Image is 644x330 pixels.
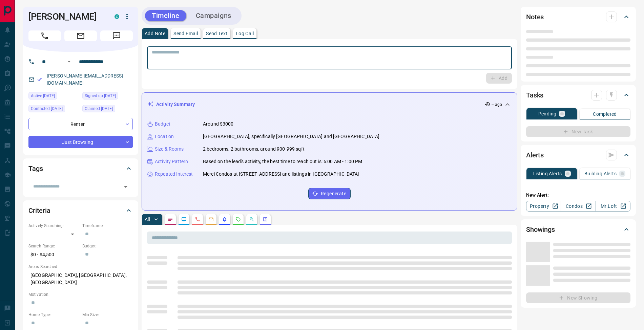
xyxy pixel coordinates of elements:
p: Motivation: [28,291,133,298]
p: Activity Pattern [155,158,188,165]
h2: Notes [526,12,544,22]
p: Based on the lead's activity, the best time to reach out is: 6:00 AM - 1:00 PM [203,158,362,165]
p: New Alert: [526,192,630,199]
div: condos.ca [115,14,119,19]
p: Actively Searching: [28,223,79,229]
button: Campaigns [189,10,238,21]
p: Budget [155,120,170,128]
span: Active [DATE] [31,92,55,99]
svg: Emails [208,217,214,222]
a: [PERSON_NAME][EMAIL_ADDRESS][DOMAIN_NAME] [47,73,123,86]
p: Building Alerts [584,171,617,176]
p: Size & Rooms [155,146,184,153]
p: Log Call [236,31,254,36]
span: Contacted [DATE] [31,105,63,112]
p: Add Note [145,31,165,36]
button: Timeline [145,10,186,21]
div: Tue Aug 05 2025 [28,105,79,114]
p: Listing Alerts [533,171,562,176]
h1: [PERSON_NAME] [28,11,104,22]
p: Min Size: [82,312,133,318]
span: Call [28,30,61,41]
div: Tags [28,160,133,177]
span: Message [100,30,133,41]
span: Email [64,30,97,41]
div: Activity Summary-- ago [147,98,512,111]
p: All [145,217,150,222]
span: Claimed [DATE] [85,105,113,112]
div: Renter [28,118,133,130]
svg: Opportunities [249,217,254,222]
p: Pending [538,111,557,116]
div: Just Browsing [28,136,133,148]
div: Mon Jul 28 2025 [28,92,79,102]
p: -- ago [492,102,502,108]
p: [GEOGRAPHIC_DATA], specifically [GEOGRAPHIC_DATA] and [GEOGRAPHIC_DATA] [203,133,379,140]
p: Send Email [173,31,198,36]
div: Thu Jan 26 2023 [82,92,133,102]
a: Mr.Loft [596,201,630,212]
p: Areas Searched: [28,264,133,270]
button: Open [121,182,130,192]
h2: Showings [526,224,555,235]
p: Repeated Interest [155,171,193,178]
p: Home Type: [28,312,79,318]
h2: Criteria [28,205,50,216]
svg: Notes [168,217,173,222]
h2: Tags [28,163,43,174]
h2: Alerts [526,150,544,160]
div: Fri Aug 18 2023 [82,105,133,114]
button: Regenerate [308,188,351,199]
svg: Calls [195,217,200,222]
p: 2 bedrooms, 2 bathrooms, around 900-999 sqft [203,146,305,153]
h2: Tasks [526,90,543,101]
div: Criteria [28,202,133,219]
svg: Requests [235,217,241,222]
a: Property [526,201,561,212]
svg: Lead Browsing Activity [181,217,187,222]
button: Open [65,58,73,66]
p: $0 - $4,500 [28,249,79,260]
div: Showings [526,221,630,238]
svg: Listing Alerts [222,217,227,222]
p: Location [155,133,174,140]
div: Tasks [526,87,630,103]
p: Budget: [82,243,133,249]
p: Around $3000 [203,120,234,128]
span: Signed up [DATE] [85,92,116,99]
svg: Agent Actions [263,217,268,222]
a: Condos [561,201,596,212]
p: Completed [593,112,617,116]
div: Alerts [526,147,630,163]
p: [GEOGRAPHIC_DATA], [GEOGRAPHIC_DATA], [GEOGRAPHIC_DATA] [28,270,133,288]
p: Activity Summary [156,101,195,108]
p: Timeframe: [82,223,133,229]
p: Merci Condos at [STREET_ADDRESS] and listings in [GEOGRAPHIC_DATA] [203,171,359,178]
div: Notes [526,9,630,25]
p: Search Range: [28,243,79,249]
svg: Email Verified [37,77,42,82]
p: Send Text [206,31,228,36]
